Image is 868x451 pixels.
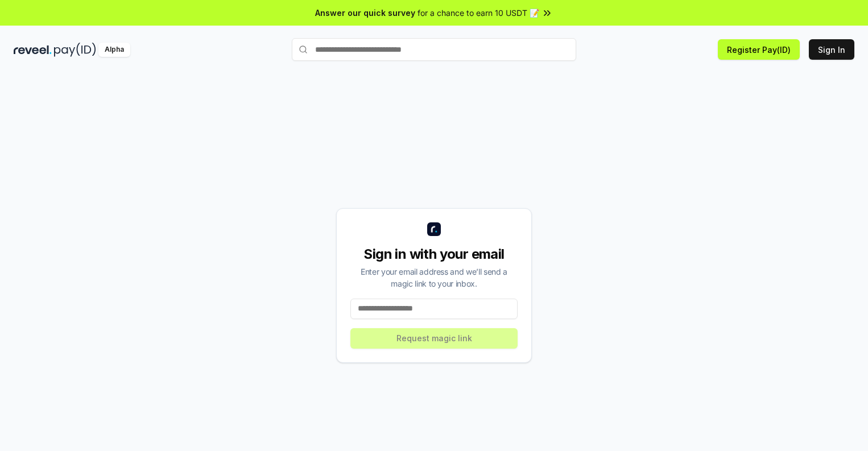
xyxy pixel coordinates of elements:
div: Enter your email address and we’ll send a magic link to your inbox. [350,266,518,289]
span: for a chance to earn 10 USDT 📝 [418,7,539,19]
button: Register Pay(ID) [718,39,800,60]
img: pay_id [54,43,96,57]
img: logo_small [427,222,441,236]
div: Sign in with your email [350,245,518,263]
button: Sign In [809,39,854,60]
img: reveel_dark [14,43,52,57]
div: Alpha [98,43,130,57]
span: Answer our quick survey [315,7,415,19]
